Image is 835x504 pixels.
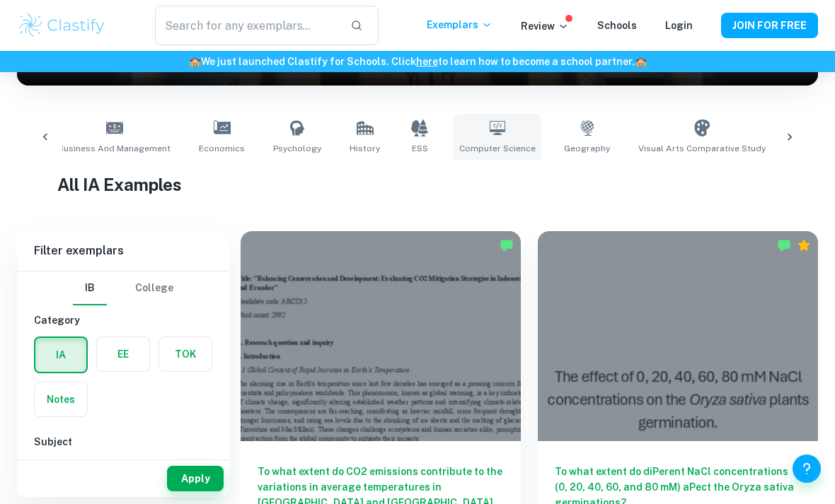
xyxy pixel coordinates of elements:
[73,271,107,305] button: IB
[412,142,428,155] span: ESS
[97,337,149,371] button: EE
[17,231,229,271] h6: Filter exemplars
[273,142,321,155] span: Psychology
[777,238,791,252] img: Marked
[597,20,637,31] a: Schools
[793,455,821,483] button: Help and Feedback
[459,142,536,155] span: Computer Science
[521,18,569,34] p: Review
[35,382,87,416] button: Notes
[638,142,766,155] span: Visual Arts Comparative Study
[3,54,832,69] h6: We just launched Clastify for Schools. Click to learn how to become a school partner.
[34,312,212,328] h6: Category
[189,56,201,67] span: 🏫
[500,238,514,252] img: Marked
[721,13,818,38] button: JOIN FOR FREE
[35,338,86,372] button: IA
[135,271,173,305] button: College
[635,56,647,67] span: 🏫
[416,56,438,67] a: here
[155,6,339,45] input: Search for any exemplars...
[427,17,493,33] p: Exemplars
[73,271,173,305] div: Filter type choice
[350,142,380,155] span: History
[199,142,245,155] span: Economics
[57,172,778,197] h1: All IA Examples
[58,142,171,155] span: Business and Management
[167,466,224,491] button: Apply
[34,434,212,450] h6: Subject
[159,337,212,371] button: TOK
[564,142,610,155] span: Geography
[17,11,107,40] img: Clastify logo
[665,20,693,31] a: Login
[797,238,811,252] div: Premium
